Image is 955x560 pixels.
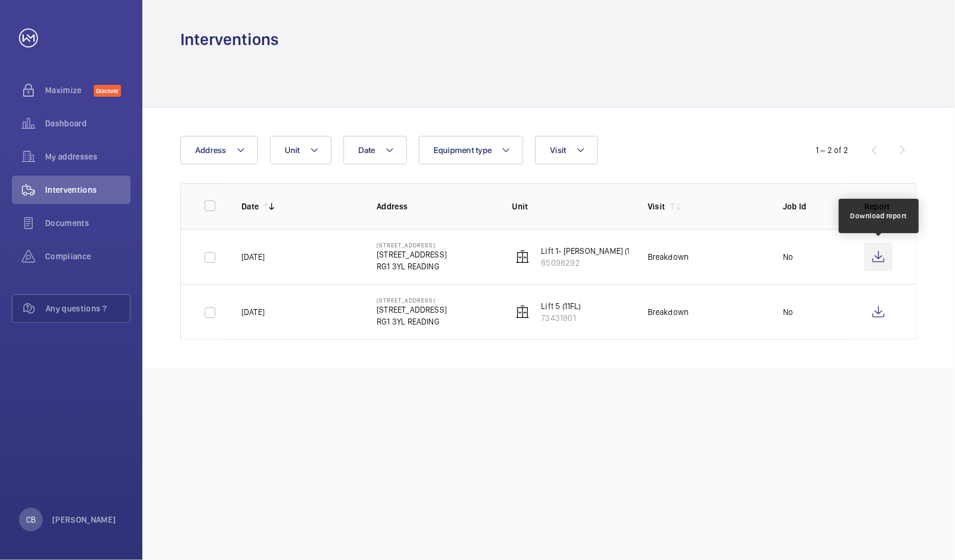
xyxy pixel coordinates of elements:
p: No [783,306,793,318]
p: Job Id [783,201,845,212]
p: [PERSON_NAME] [52,514,116,526]
span: Any questions ? [46,303,130,314]
span: Visit [550,145,566,155]
div: 1 – 2 of 2 [816,144,849,156]
p: RG1 3YL READING [377,316,447,327]
span: Compliance [45,250,130,262]
div: Breakdown [648,251,689,263]
p: [DATE] [241,306,265,318]
p: [STREET_ADDRESS] [377,304,447,316]
span: Unit [285,145,300,155]
span: Dashboard [45,117,130,129]
button: Equipment type [419,136,524,164]
p: Date [241,201,259,212]
span: Equipment type [434,145,492,155]
span: Date [358,145,375,155]
p: Address [377,201,493,212]
p: Lift 5 (11FL) [542,300,581,312]
button: Unit [270,136,332,164]
button: Date [343,136,407,164]
span: Maximize [45,84,94,96]
div: Breakdown [648,306,689,318]
span: Address [195,145,227,155]
p: No [783,251,793,263]
p: Unit [512,201,629,212]
img: elevator.svg [515,250,530,264]
p: [STREET_ADDRESS] [377,241,447,249]
span: Interventions [45,184,130,196]
img: elevator.svg [515,305,530,319]
button: Visit [535,136,597,164]
p: Visit [648,201,666,212]
span: My addresses [45,151,130,163]
p: RG1 3YL READING [377,260,447,272]
p: Lift 1- [PERSON_NAME] (11FL) [542,245,644,257]
p: [DATE] [241,251,265,263]
p: [STREET_ADDRESS] [377,249,447,260]
span: Discover [94,85,121,97]
p: CB [26,514,36,526]
p: 85098292 [542,257,644,269]
button: Address [180,136,258,164]
p: 73431801 [542,312,581,324]
span: Documents [45,217,130,229]
p: [STREET_ADDRESS] [377,297,447,304]
h1: Interventions [180,28,279,50]
div: Download report [851,211,908,221]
